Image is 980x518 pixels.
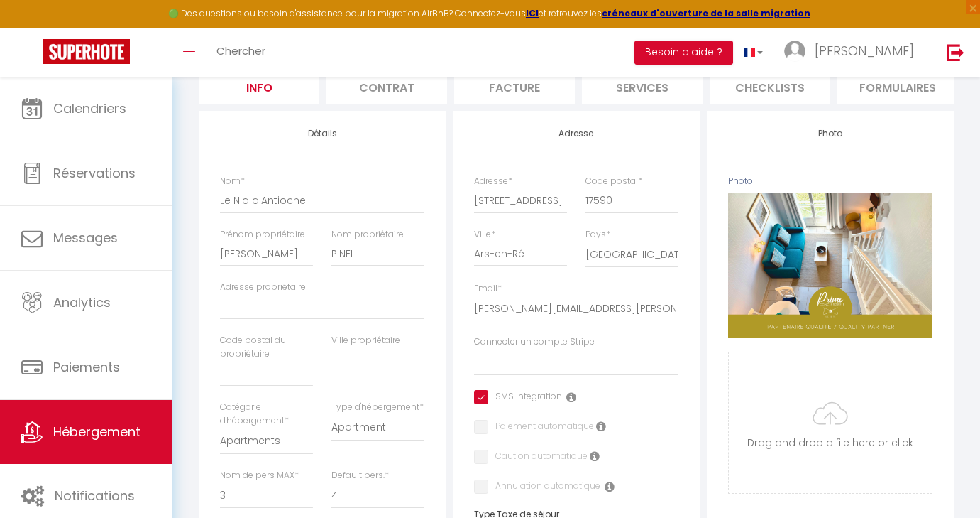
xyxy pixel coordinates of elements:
h4: Adresse [474,129,678,139]
button: Ouvrir le widget de chat LiveChat [11,6,54,48]
li: Formulaires [837,69,958,104]
label: Default pers. [331,469,389,482]
label: Code postal [585,175,642,188]
span: Calendriers [53,99,126,117]
span: Messages [53,229,118,247]
label: Nom [220,175,245,188]
h4: Détails [220,129,424,139]
span: [PERSON_NAME] [815,42,914,60]
span: Chercher [216,43,265,58]
label: Caution automatique [488,450,588,465]
label: Email [474,282,502,296]
span: Réservations [53,164,136,182]
a: ... [PERSON_NAME] [773,28,932,77]
span: Notifications [55,487,135,504]
img: Super Booking [43,39,130,64]
label: Paiement automatique [488,420,594,436]
label: Nom propriétaire [331,228,404,242]
li: Info [199,69,319,104]
label: Ville [474,228,495,242]
label: Type d'hébergement [331,401,424,414]
li: Checklists [710,69,830,104]
span: Paiements [53,358,120,376]
li: Facture [454,69,575,104]
button: Besoin d'aide ? [634,41,733,65]
label: Ville propriétaire [331,334,400,347]
a: ICI [526,7,539,19]
a: créneaux d'ouverture de la salle migration [602,7,810,19]
li: Contrat [326,69,447,104]
label: Connecter un compte Stripe [474,335,595,349]
li: Services [582,69,703,104]
img: ... [784,41,805,62]
label: Adresse [474,175,512,188]
label: Prénom propriétaire [220,228,305,242]
label: Nom de pers MAX [220,469,299,482]
label: Photo [728,175,753,188]
label: Adresse propriétaire [220,281,306,294]
img: logout [947,43,964,61]
span: Hébergement [53,423,141,441]
span: Analytics [53,293,111,311]
label: Catégorie d'hébergement [220,401,313,428]
label: Code postal du propriétaire [220,334,313,361]
a: Chercher [206,28,276,77]
label: Pays [585,228,610,242]
h4: Photo [728,129,932,139]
